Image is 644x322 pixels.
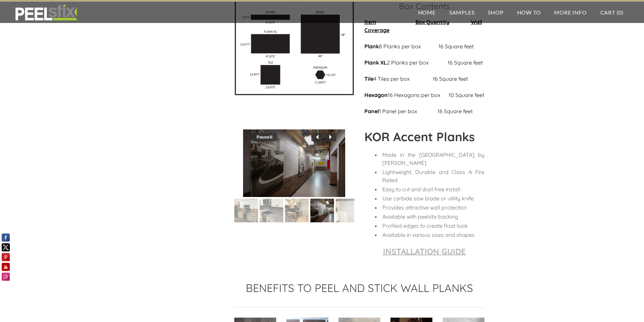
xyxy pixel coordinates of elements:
strong: Plank [364,43,379,50]
strong: Plank XL [364,59,387,66]
span: Pause [252,133,277,141]
strong: Panel [364,108,379,115]
a: How To [510,2,548,23]
font: Profiled edges to create float look [382,222,468,229]
img: image1.jpeg [230,199,262,222]
u: Wall Coverage [364,19,482,33]
span: 2 Planks per box 16 Square feet [387,59,483,66]
a: INSTALLATION GUIDE [383,246,466,256]
img: lockheedinnovationcenter3_orig.jpg [243,129,345,197]
font: Use carbide saw blade or utility knife [382,195,474,202]
font: Provides attractive wall protection [382,204,467,211]
span: 16 Hexagons per box 10 Square feet [388,92,484,98]
span: 1 Panel per box 16 Square feet [379,108,473,115]
img: image3.jpeg [256,199,287,222]
img: accent-plank-natura-stone-progress.jpg [336,186,359,235]
a: Samples [443,2,481,23]
img: REFACE SUPPLIES [14,4,79,21]
font: Available in various sizes and shapes [382,231,475,238]
u: Item [364,19,376,25]
div: ​ [364,18,484,122]
a: Cart (0) [594,2,630,23]
font: Lightweight, Durable and Class A Fire Rated [382,169,484,183]
span: 0 [618,9,622,16]
img: kitchen-with-pewter-pine-accent-planks-backsplash.png [281,199,313,222]
strong: Hexagon [364,92,388,98]
strong: Tile [364,75,374,82]
span: 4 Tiles per box 16 Square feet [374,75,468,82]
strong: KOR Accent Planks [364,129,475,144]
font: Available with peelstix backing [382,213,458,220]
a: More Info [547,2,593,23]
a: Home [411,2,443,23]
font: BENEFITS TO PEEL AND STICK WALL PLANKS [246,281,473,295]
span: 8 Planks per box 16 Square feet [379,43,474,50]
font: Made in the [GEOGRAPHIC_DATA] by [PERSON_NAME] [382,151,484,166]
u: Box Quantity [415,19,449,25]
a: Shop [481,2,510,23]
font: Easy to cut and dust free install​ [382,186,460,193]
img: lockheedinnovationcenter3.jpg [304,199,340,222]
